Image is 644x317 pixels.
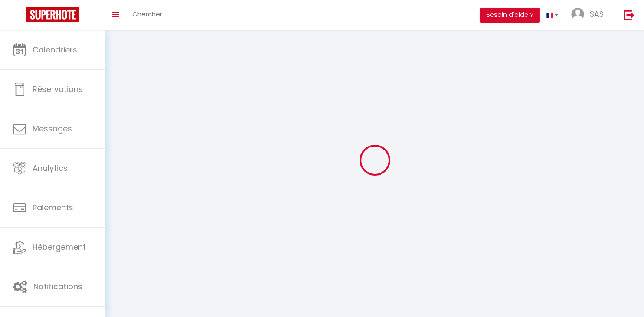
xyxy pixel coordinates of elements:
button: Ouvrir le widget de chat LiveChat [7,3,33,29]
img: ... [571,8,584,21]
img: Super Booking [26,7,79,22]
span: SAS [590,9,604,20]
span: Notifications [33,281,82,292]
img: logout [624,10,634,20]
button: Besoin d'aide ? [480,8,540,23]
span: Messages [33,123,72,134]
span: Paiements [33,202,73,213]
span: Calendriers [33,44,77,55]
span: Chercher [132,10,162,19]
span: Hébergement [33,242,86,252]
span: Réservations [33,84,83,95]
span: Analytics [33,163,68,173]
